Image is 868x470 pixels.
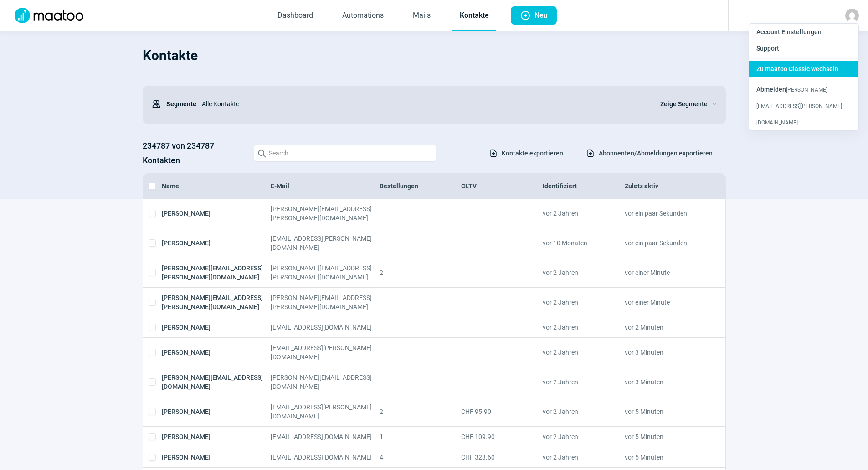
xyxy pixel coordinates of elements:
[162,263,271,282] div: [PERSON_NAME][EMAIL_ADDRESS][PERSON_NAME][DOMAIN_NAME]
[625,234,706,252] div: vor ein paar Sekunden
[511,6,557,25] button: Neu
[543,373,624,391] div: vor 2 Jahren
[162,293,271,311] div: [PERSON_NAME][EMAIL_ADDRESS][PERSON_NAME][DOMAIN_NAME]
[271,204,380,222] div: [PERSON_NAME][EMAIL_ADDRESS][PERSON_NAME][DOMAIN_NAME]
[479,145,573,161] button: Kontakte exportieren
[543,181,624,191] div: Identifiziert
[461,181,543,191] div: CLTV
[335,1,391,31] a: Automations
[162,204,271,222] div: [PERSON_NAME]
[271,234,380,252] div: [EMAIL_ADDRESS][PERSON_NAME][DOMAIN_NAME]
[756,28,822,36] span: Account Einstellungen
[380,453,461,462] div: 4
[271,323,380,332] div: [EMAIL_ADDRESS][DOMAIN_NAME]
[196,95,649,113] div: Alle Kontakte
[271,181,380,191] div: E-Mail
[461,403,543,421] div: CHF 95.90
[756,65,838,72] span: Zu maatoo Classic wechseln
[625,373,706,391] div: vor 3 Minuten
[599,146,713,160] span: Abonnenten/Abmeldungen exportieren
[162,403,271,421] div: [PERSON_NAME]
[461,432,543,441] div: CHF 109.90
[625,403,706,421] div: vor 5 Minuten
[625,181,706,191] div: Zuletz aktiv
[543,453,624,462] div: vor 2 Jahren
[9,8,89,23] img: Logo
[271,373,380,391] div: [PERSON_NAME][EMAIL_ADDRESS][DOMAIN_NAME]
[543,293,624,311] div: vor 2 Jahren
[625,432,706,441] div: vor 5 Minuten
[162,234,271,252] div: [PERSON_NAME]
[543,263,624,282] div: vor 2 Jahren
[756,45,779,52] span: Support
[756,86,786,93] span: Abmelden
[270,1,320,31] a: Dashboard
[162,432,271,441] div: [PERSON_NAME]
[461,453,543,462] div: CHF 323.60
[502,146,563,160] span: Kontakte exportieren
[660,98,708,109] span: Zeige Segmente
[162,343,271,362] div: [PERSON_NAME]
[534,6,548,25] span: Neu
[380,403,461,421] div: 2
[271,453,380,462] div: [EMAIL_ADDRESS][DOMAIN_NAME]
[756,87,842,126] span: [PERSON_NAME][EMAIL_ADDRESS][PERSON_NAME][DOMAIN_NAME]
[625,293,706,311] div: vor einer Minute
[543,323,624,332] div: vor 2 Jahren
[845,9,859,22] img: avatar
[543,432,624,441] div: vor 2 Jahren
[143,139,245,168] h3: 234787 von 234787 Kontakten
[576,145,722,161] button: Abonnenten/Abmeldungen exportieren
[543,204,624,222] div: vor 2 Jahren
[543,234,624,252] div: vor 10 Monaten
[162,453,271,462] div: [PERSON_NAME]
[271,403,380,421] div: [EMAIL_ADDRESS][PERSON_NAME][DOMAIN_NAME]
[625,343,706,362] div: vor 3 Minuten
[380,263,461,282] div: 2
[380,181,461,191] div: Bestellungen
[625,453,706,462] div: vor 5 Minuten
[380,432,461,441] div: 1
[152,95,196,113] div: Segmente
[271,343,380,362] div: [EMAIL_ADDRESS][PERSON_NAME][DOMAIN_NAME]
[162,373,271,391] div: [PERSON_NAME][EMAIL_ADDRESS][DOMAIN_NAME]
[543,343,624,362] div: vor 2 Jahren
[143,40,726,71] h1: Kontakte
[406,1,438,31] a: Mails
[625,323,706,332] div: vor 2 Minuten
[625,204,706,222] div: vor ein paar Sekunden
[162,323,271,332] div: [PERSON_NAME]
[271,293,380,311] div: [PERSON_NAME][EMAIL_ADDRESS][PERSON_NAME][DOMAIN_NAME]
[625,263,706,282] div: vor einer Minute
[254,145,436,162] input: Search
[162,181,271,191] div: Name
[452,1,496,31] a: Kontakte
[543,403,624,421] div: vor 2 Jahren
[271,432,380,441] div: [EMAIL_ADDRESS][DOMAIN_NAME]
[271,263,380,282] div: [PERSON_NAME][EMAIL_ADDRESS][PERSON_NAME][DOMAIN_NAME]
